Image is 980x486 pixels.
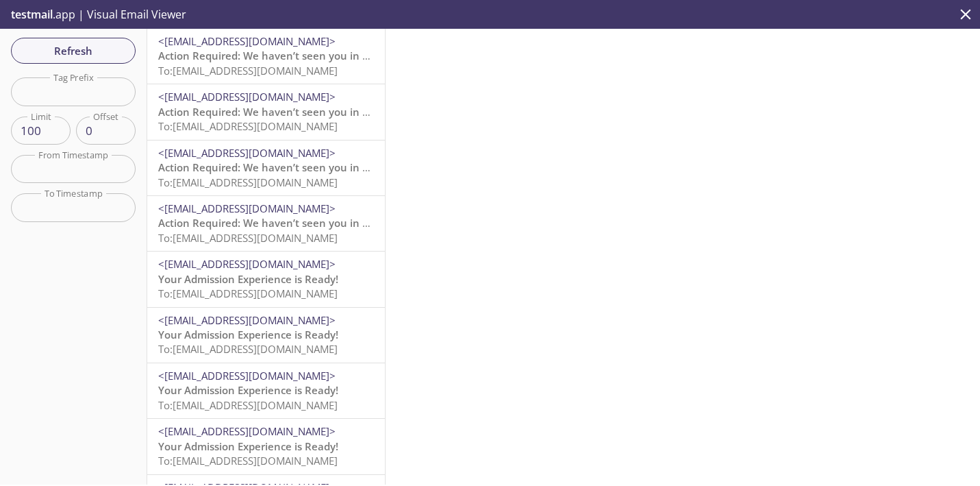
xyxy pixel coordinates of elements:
div: <[EMAIL_ADDRESS][DOMAIN_NAME]>Your Admission Experience is Ready!To:[EMAIL_ADDRESS][DOMAIN_NAME] [147,252,385,306]
span: <[EMAIL_ADDRESS][DOMAIN_NAME]> [158,202,336,215]
span: <[EMAIL_ADDRESS][DOMAIN_NAME]> [158,313,336,327]
span: Action Required: We haven’t seen you in your Reside account lately! [158,105,496,119]
span: To: [EMAIL_ADDRESS][DOMAIN_NAME] [158,119,338,133]
span: Action Required: We haven’t seen you in your Reside account lately! [158,216,496,230]
span: <[EMAIL_ADDRESS][DOMAIN_NAME]> [158,257,336,271]
span: testmail [11,7,53,22]
span: Action Required: We haven’t seen you in your Reside account lately! [158,49,496,62]
span: To: [EMAIL_ADDRESS][DOMAIN_NAME] [158,454,338,467]
span: To: [EMAIL_ADDRESS][DOMAIN_NAME] [158,342,338,356]
span: Your Admission Experience is Ready! [158,328,338,341]
span: <[EMAIL_ADDRESS][DOMAIN_NAME]> [158,424,336,438]
div: <[EMAIL_ADDRESS][DOMAIN_NAME]>Action Required: We haven’t seen you in your Reside account lately!... [147,196,385,251]
div: <[EMAIL_ADDRESS][DOMAIN_NAME]>Action Required: We haven’t seen you in your Reside account lately!... [147,141,385,195]
span: <[EMAIL_ADDRESS][DOMAIN_NAME]> [158,146,336,160]
span: To: [EMAIL_ADDRESS][DOMAIN_NAME] [158,64,338,77]
span: Your Admission Experience is Ready! [158,439,338,453]
div: <[EMAIL_ADDRESS][DOMAIN_NAME]>Your Admission Experience is Ready!To:[EMAIL_ADDRESS][DOMAIN_NAME] [147,419,385,474]
span: <[EMAIL_ADDRESS][DOMAIN_NAME]> [158,34,336,48]
span: To: [EMAIL_ADDRESS][DOMAIN_NAME] [158,287,338,300]
span: Your Admission Experience is Ready! [158,272,338,286]
div: <[EMAIL_ADDRESS][DOMAIN_NAME]>Your Admission Experience is Ready!To:[EMAIL_ADDRESS][DOMAIN_NAME] [147,308,385,363]
button: Refresh [11,38,136,64]
div: <[EMAIL_ADDRESS][DOMAIN_NAME]>Action Required: We haven’t seen you in your Reside account lately!... [147,84,385,139]
span: To: [EMAIL_ADDRESS][DOMAIN_NAME] [158,398,338,412]
div: <[EMAIL_ADDRESS][DOMAIN_NAME]>Your Admission Experience is Ready!To:[EMAIL_ADDRESS][DOMAIN_NAME] [147,363,385,418]
span: Refresh [22,42,125,60]
span: <[EMAIL_ADDRESS][DOMAIN_NAME]> [158,369,336,382]
span: To: [EMAIL_ADDRESS][DOMAIN_NAME] [158,175,338,189]
span: Your Admission Experience is Ready! [158,383,338,397]
span: <[EMAIL_ADDRESS][DOMAIN_NAME]> [158,90,336,104]
span: To: [EMAIL_ADDRESS][DOMAIN_NAME] [158,231,338,245]
div: <[EMAIL_ADDRESS][DOMAIN_NAME]>Action Required: We haven’t seen you in your Reside account lately!... [147,29,385,84]
span: Action Required: We haven’t seen you in your Reside account lately! [158,160,496,174]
